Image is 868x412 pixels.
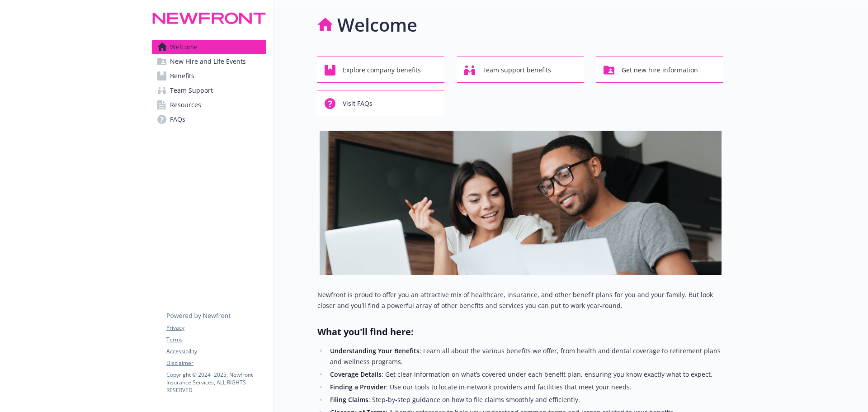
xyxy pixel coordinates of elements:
a: Team Support [152,83,266,98]
span: Welcome [170,40,198,54]
button: Visit FAQs [317,90,444,116]
button: Get new hire information [596,57,723,83]
img: overview page banner [320,131,722,275]
li: : Step-by-step guidance on how to file claims smoothly and efficiently. [327,394,723,405]
span: Visit FAQs [343,95,373,112]
button: Team support benefits [457,57,584,83]
a: Disclaimer [166,359,266,367]
span: Resources [170,98,201,112]
span: Get new hire information [622,62,698,79]
a: Benefits [152,69,266,83]
span: Explore company benefits [343,62,421,79]
strong: Finding a Provider [330,383,386,391]
a: FAQs [152,112,266,127]
a: New Hire and Life Events [152,54,266,69]
a: Privacy [166,324,266,332]
span: Team Support [170,83,213,98]
strong: Coverage Details [330,370,382,379]
span: FAQs [170,112,185,127]
button: Explore company benefits [317,57,444,83]
h1: Welcome [337,11,417,38]
span: Benefits [170,69,194,83]
h2: What you'll find here: [317,326,723,338]
li: : Use our tools to locate in-network providers and facilities that meet your needs. [327,382,723,393]
a: Welcome [152,40,266,54]
strong: Filing Claims [330,395,368,404]
li: : Learn all about the various benefits we offer, from health and dental coverage to retirement pl... [327,346,723,367]
li: : Get clear information on what’s covered under each benefit plan, ensuring you know exactly what... [327,369,723,380]
p: Copyright © 2024 - 2025 , Newfront Insurance Services, ALL RIGHTS RESERVED [166,371,266,394]
a: Terms [166,336,266,344]
p: Newfront is proud to offer you an attractive mix of healthcare, insurance, and other benefit plan... [317,289,723,311]
span: Team support benefits [482,62,551,79]
a: Resources [152,98,266,112]
a: Accessibility [166,347,266,355]
strong: Understanding Your Benefits [330,346,420,355]
span: New Hire and Life Events [170,54,246,69]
